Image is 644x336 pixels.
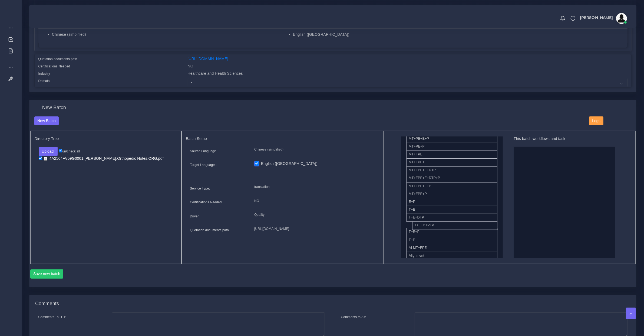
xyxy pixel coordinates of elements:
img: avatar [616,13,627,24]
a: 4A2504FV59G0001.[PERSON_NAME].Orthopedic Notes.ORG.pdf [42,156,166,161]
label: Source Language [190,149,216,154]
label: Certifications Needed [190,200,222,205]
li: MT+FPE+E+DTP [407,166,497,174]
button: Logs [589,116,603,126]
p: Chinese (simplified) [254,147,375,152]
li: MT+FPE+P [407,190,497,198]
a: New Batch [34,118,59,123]
li: T+P [407,236,497,244]
label: un/check all [59,149,80,154]
li: T+E+P [407,228,497,236]
div: NO [184,63,632,71]
button: Save new batch [30,269,64,279]
h5: Batch Setup [186,136,379,141]
span: Logs [592,119,600,123]
li: MT+FPE+E+DTP+P [407,174,497,182]
h5: This batch workflows and task [514,136,615,141]
h4: Comments [35,301,59,307]
li: MT+PE+P [407,143,497,151]
h5: Directory Tree [35,136,177,141]
li: Chinese (simplified) [52,32,276,37]
li: MT+PE+E+P [407,135,497,143]
a: [URL][DOMAIN_NAME] [188,57,228,61]
input: un/check all [59,149,62,152]
label: Driver [190,214,199,219]
label: Target Languages [190,162,216,167]
label: Industry [38,71,50,76]
label: Service Type: [190,186,210,191]
li: AI MT+FPE [407,244,497,252]
label: Comments to AM [341,315,366,319]
li: MT+FPE+E [407,158,497,167]
li: E+P [407,198,497,206]
li: T+E+DTP+P [412,221,498,230]
li: English ([GEOGRAPHIC_DATA]) [293,32,625,37]
button: New Batch [34,116,59,126]
li: MT+FPE [407,151,497,159]
a: [PERSON_NAME]avatar [577,13,629,24]
p: NO [254,198,375,204]
p: [URL][DOMAIN_NAME] [254,226,375,232]
p: translation [254,184,375,190]
label: Comments To DTP [38,315,66,319]
label: Quotation documents path [38,57,77,61]
li: Alignment [407,252,497,260]
label: Certifications Needed [38,64,70,69]
label: Domain [38,79,50,83]
button: Upload [39,147,58,156]
span: [PERSON_NAME] [580,16,613,19]
label: Quotation documents path [190,228,229,233]
h4: New Batch [42,105,66,111]
li: MT+FPE+E+P [407,182,497,190]
li: T+E+DTP [407,214,497,222]
label: English ([GEOGRAPHIC_DATA]) [261,161,318,167]
p: Quality [254,212,375,218]
li: T+E [407,206,497,214]
div: Healthcare and Health Sciences [184,71,632,78]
